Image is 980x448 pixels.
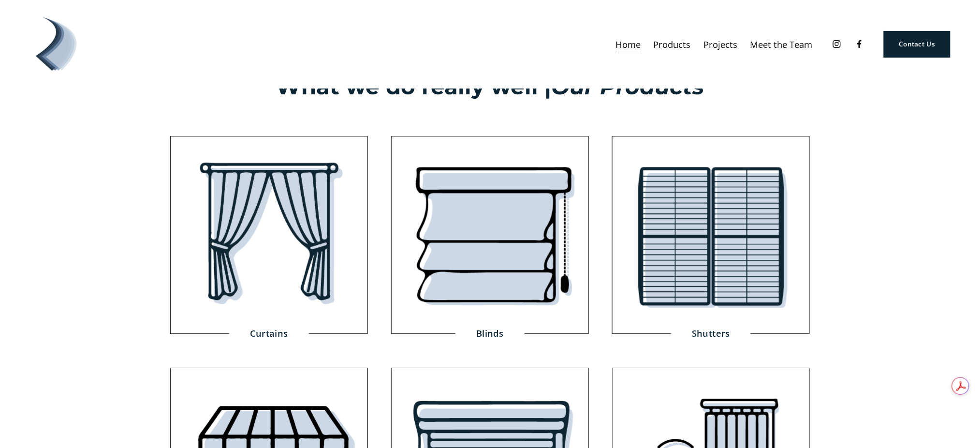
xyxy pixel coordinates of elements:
[391,136,589,334] a: Blinds_Section_Icon-without border.png
[832,39,842,49] a: Instagram
[616,35,641,53] a: Home
[229,314,309,352] a: Curtains
[455,314,524,352] a: Blinds
[884,31,951,58] a: Contact Us
[654,36,691,52] span: Products
[170,136,368,334] a: Curtains_Section_Icon-without border.png
[671,314,751,352] a: Shutters
[750,35,813,53] a: Meet the Team
[29,17,83,71] img: Debonair | Curtains, Blinds, Shutters &amp; Awnings
[612,136,810,334] a: Shutters_Section_Icon-without border.png
[654,35,691,53] a: folder dropdown
[855,39,864,49] a: Facebook
[703,35,737,53] a: Projects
